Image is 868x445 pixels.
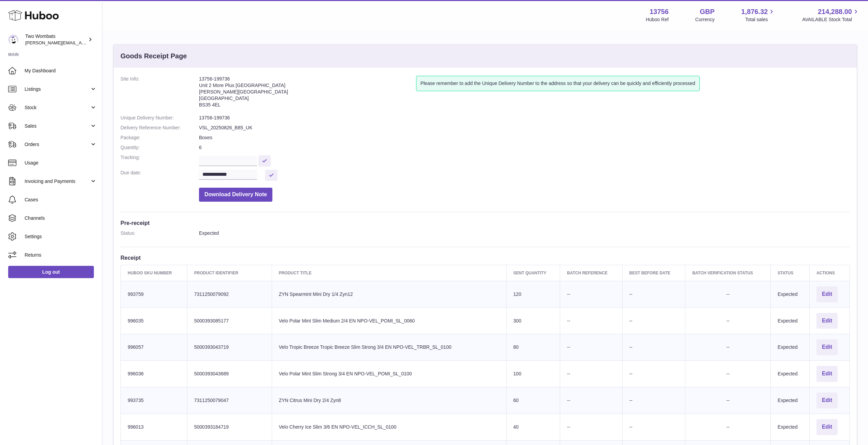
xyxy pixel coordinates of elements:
[8,266,94,278] a: Log out
[121,307,187,334] td: 996035
[816,419,838,435] button: Edit
[560,334,622,361] td: --
[187,265,272,281] th: Product Identifier
[272,307,506,334] td: Velo Polar Mint Slim Medium 2/4 EN NPO-VEL_POMI_SL_0060
[650,7,669,16] strong: 13756
[506,334,560,361] td: 80
[506,414,560,440] td: 40
[816,366,838,382] button: Edit
[816,313,838,329] button: Edit
[121,414,187,440] td: 996013
[692,424,764,430] div: --
[187,307,272,334] td: 5000393085177
[506,387,560,414] td: 60
[771,334,810,361] td: Expected
[120,115,199,121] dt: Unique Delivery Number:
[771,361,810,387] td: Expected
[506,361,560,387] td: 100
[120,254,850,261] h3: Receipt
[25,86,90,92] span: Listings
[692,291,764,298] div: --
[802,16,860,23] span: AVAILABLE Stock Total
[199,115,850,121] dd: 13756-199736
[25,160,97,166] span: Usage
[187,281,272,307] td: 7311250079092
[121,387,187,414] td: 993735
[818,7,852,16] span: 214,288.00
[771,387,810,414] td: Expected
[560,281,622,307] td: --
[816,339,838,355] button: Edit
[120,230,199,236] dt: Status:
[692,318,764,324] div: --
[416,76,700,91] div: Please remember to add the Unique Delivery Number to the address so that your delivery can be qui...
[622,387,685,414] td: --
[25,215,97,221] span: Channels
[692,371,764,377] div: --
[506,281,560,307] td: 120
[25,40,173,45] span: [PERSON_NAME][EMAIL_ADDRESS][PERSON_NAME][DOMAIN_NAME]
[771,281,810,307] td: Expected
[272,414,506,440] td: Velo Cherry Ice Slim 3/6 EN NPO-VEL_ICCH_SL_0100
[622,281,685,307] td: --
[199,144,850,151] dd: 6
[25,141,90,148] span: Orders
[560,265,622,281] th: Batch Reference
[25,252,97,258] span: Returns
[560,307,622,334] td: --
[121,361,187,387] td: 996036
[622,265,685,281] th: Best Before Date
[685,265,771,281] th: Batch Verification Status
[560,387,622,414] td: --
[816,286,838,302] button: Edit
[25,178,90,185] span: Invoicing and Payments
[695,16,715,23] div: Currency
[560,361,622,387] td: --
[120,170,199,181] dt: Due date:
[741,7,776,23] a: 1,876.32 Total sales
[121,265,187,281] th: Huboo SKU Number
[120,134,199,141] dt: Package:
[120,52,187,61] h3: Goods Receipt Page
[802,7,860,23] a: 214,288.00 AVAILABLE Stock Total
[187,414,272,440] td: 5000393184719
[622,307,685,334] td: --
[25,104,90,111] span: Stock
[25,33,87,46] div: Two Wombats
[692,397,764,404] div: --
[272,265,506,281] th: Product title
[120,144,199,151] dt: Quantity:
[646,16,669,23] div: Huboo Ref
[199,125,850,131] dd: VSL_20250826_B85_UK
[745,16,775,23] span: Total sales
[25,123,90,129] span: Sales
[272,281,506,307] td: ZYN Spearmint Mini Dry 1/4 Zyn12
[272,334,506,361] td: Velo Tropic Breeze Tropic Breeze Slim Strong 3/4 EN NPO-VEL_TRBR_SL_0100
[771,414,810,440] td: Expected
[622,334,685,361] td: --
[120,76,199,111] dt: Site Info:
[187,334,272,361] td: 5000393043719
[506,265,560,281] th: Sent Quantity
[272,361,506,387] td: Velo Polar Mint Slim Strong 3/4 EN NPO-VEL_POMI_SL_0100
[120,219,850,227] h3: Pre-receipt
[120,125,199,131] dt: Delivery Reference Number:
[816,392,838,408] button: Edit
[809,265,850,281] th: Actions
[25,68,97,74] span: My Dashboard
[700,7,714,16] strong: GBP
[187,361,272,387] td: 5000393043689
[692,344,764,350] div: --
[121,334,187,361] td: 996057
[120,154,199,166] dt: Tracking:
[771,307,810,334] td: Expected
[199,188,272,202] button: Download Delivery Note
[199,76,416,111] address: 13756-199736 Unit 2 More Plus [GEOGRAPHIC_DATA] [PERSON_NAME][GEOGRAPHIC_DATA] [GEOGRAPHIC_DATA] ...
[8,34,18,45] img: philip.carroll@twowombats.com
[25,197,97,203] span: Cases
[25,233,97,240] span: Settings
[272,387,506,414] td: ZYN Citrus Mini Dry 2/4 Zyn8
[121,281,187,307] td: 993759
[199,230,850,236] dd: Expected
[199,134,850,141] dd: Boxes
